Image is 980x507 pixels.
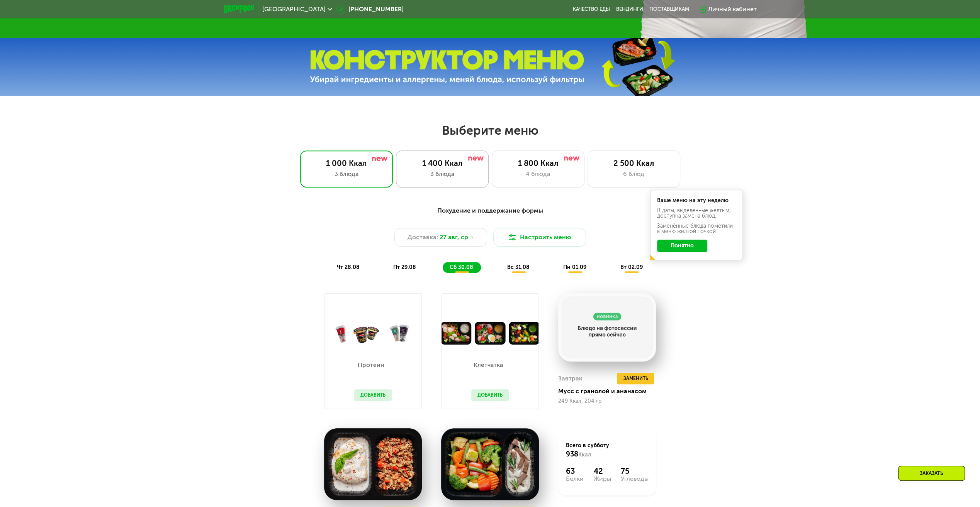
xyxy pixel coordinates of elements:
span: Заменить [623,375,648,382]
div: Всего в субботу [566,442,648,459]
div: 6 блюд [596,169,672,179]
div: В даты, выделенные желтым, доступна замена блюд. [657,208,736,219]
div: 42 [593,466,611,476]
span: вс 31.08 [507,264,530,270]
button: Понятно [657,240,707,252]
div: 75 [620,466,648,476]
span: 27 авг, ср [440,233,468,242]
button: Заменить [617,373,654,384]
div: Жиры [593,476,611,482]
span: сб 30.08 [450,264,473,270]
p: Протеин [354,362,388,368]
div: поставщикам [649,6,689,12]
div: Завтрак [558,373,583,384]
div: 249 Ккал, 204 гр [558,398,656,404]
div: 4 блюда [500,169,576,179]
div: Белки [566,476,584,482]
div: Похудение и поддержание формы [262,206,719,216]
div: 3 блюда [404,169,481,179]
button: Добавить [354,389,392,401]
div: 63 [566,466,584,476]
span: пн 01.09 [563,264,586,270]
button: Настроить меню [493,228,586,247]
a: Вендинги [616,6,643,12]
div: Мусс с гранолой и ананасом [558,387,662,395]
span: 938 [566,450,578,458]
h2: Выберите меню [25,123,955,138]
span: Доставка: [408,233,438,242]
button: Добавить [471,389,509,401]
div: Углеводы [620,476,648,482]
div: 3 блюда [308,169,385,179]
span: [GEOGRAPHIC_DATA] [262,6,326,12]
div: Личный кабинет [708,5,757,14]
div: Заменённые блюда пометили в меню жёлтой точкой. [657,223,736,234]
div: 1 000 Ккал [308,159,385,168]
a: Качество еды [573,6,610,12]
span: Ккал [578,451,591,458]
span: пт 29.08 [393,264,416,270]
p: Клетчатка [471,362,505,368]
div: 1 400 Ккал [404,159,481,168]
span: чт 28.08 [337,264,360,270]
div: 1 800 Ккал [500,159,576,168]
div: Ваше меню на эту неделю [657,198,736,203]
div: Заказать [898,466,965,481]
span: вт 02.09 [620,264,642,270]
a: [PHONE_NUMBER] [336,5,404,14]
div: 2 500 Ккал [596,159,672,168]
